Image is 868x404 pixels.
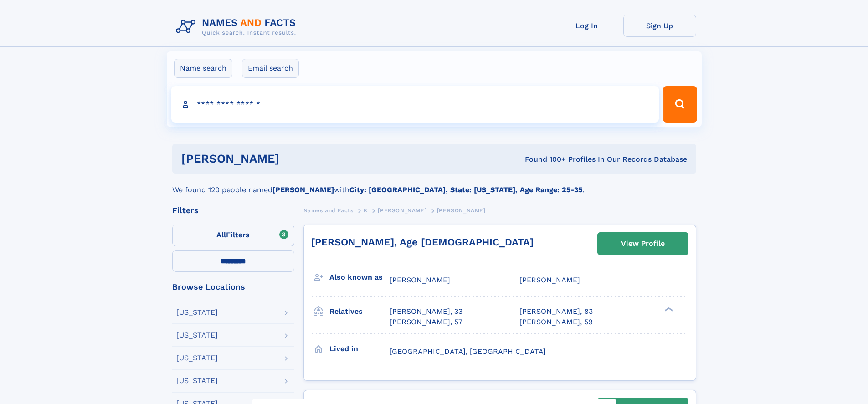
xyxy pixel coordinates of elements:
[176,354,218,362] div: [US_STATE]
[172,225,294,246] label: Filters
[402,154,687,164] div: Found 100+ Profiles In Our Records Database
[272,185,334,194] b: [PERSON_NAME]
[303,205,354,216] a: Names and Facts
[176,309,218,316] div: [US_STATE]
[242,59,299,78] label: Email search
[390,317,462,327] a: [PERSON_NAME], 57
[390,307,462,317] a: [PERSON_NAME], 33
[663,86,697,123] button: Search Button
[172,15,303,39] img: Logo Names and Facts
[181,153,402,164] h1: [PERSON_NAME]
[621,233,665,254] div: View Profile
[364,207,368,214] span: K
[519,276,580,284] span: [PERSON_NAME]
[349,185,582,194] b: City: [GEOGRAPHIC_DATA], State: [US_STATE], Age Range: 25-35
[329,304,390,319] h3: Relatives
[550,15,623,37] a: Log In
[519,317,593,327] a: [PERSON_NAME], 59
[329,270,390,285] h3: Also known as
[437,207,486,214] span: [PERSON_NAME]
[623,15,696,37] a: Sign Up
[174,59,232,78] label: Name search
[172,206,294,215] div: Filters
[311,236,534,248] a: [PERSON_NAME], Age [DEMOGRAPHIC_DATA]
[216,230,226,239] span: All
[176,332,218,339] div: [US_STATE]
[171,86,659,123] input: search input
[329,341,390,357] h3: Lived in
[172,283,294,291] div: Browse Locations
[390,347,546,356] span: [GEOGRAPHIC_DATA], [GEOGRAPHIC_DATA]
[378,207,426,214] span: [PERSON_NAME]
[519,307,593,317] a: [PERSON_NAME], 83
[176,377,218,384] div: [US_STATE]
[364,205,368,216] a: K
[378,205,426,216] a: [PERSON_NAME]
[598,233,688,255] a: View Profile
[663,307,673,312] div: ❯
[390,276,450,284] span: [PERSON_NAME]
[172,174,696,195] div: We found 120 people named with .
